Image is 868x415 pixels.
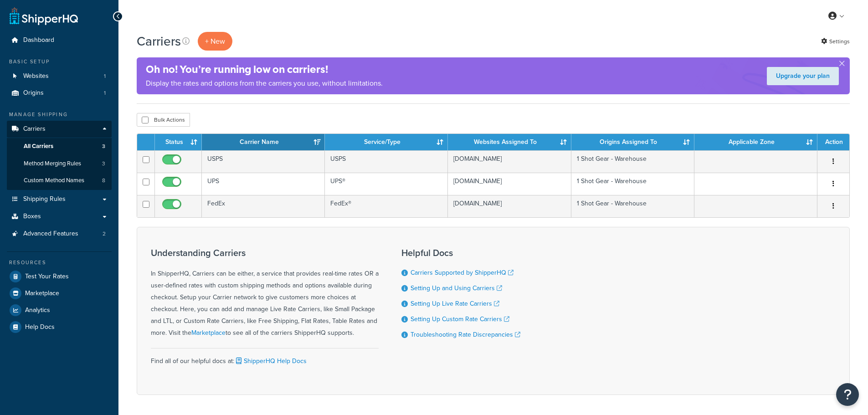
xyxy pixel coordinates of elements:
[401,248,520,258] h3: Helpful Docs
[7,172,112,189] a: Custom Method Names 8
[325,150,448,173] td: USPS
[7,319,112,335] a: Help Docs
[102,143,105,150] span: 3
[23,125,46,133] span: Carriers
[7,208,112,225] a: Boxes
[7,285,112,302] a: Marketplace
[411,283,502,293] a: Setting Up and Using Carriers
[202,173,325,195] td: UPS
[411,268,514,277] a: Carriers Supported by ShipperHQ
[25,307,50,314] span: Analytics
[23,230,78,238] span: Advanced Features
[198,32,232,51] button: + New
[836,383,859,406] button: Open Resource Center
[23,195,66,203] span: Shipping Rules
[24,177,84,184] span: Custom Method Names
[7,68,112,85] li: Websites
[817,134,849,150] th: Action
[7,68,112,85] a: Websites 1
[7,155,112,172] a: Method Merging Rules 3
[7,302,112,318] a: Analytics
[137,32,181,50] h1: Carriers
[7,138,112,155] li: All Carriers
[102,177,105,184] span: 8
[7,155,112,172] li: Method Merging Rules
[448,173,571,195] td: [DOMAIN_NAME]
[137,113,190,127] button: Bulk Actions
[448,150,571,173] td: [DOMAIN_NAME]
[23,213,41,220] span: Boxes
[151,348,379,367] div: Find all of our helpful docs at:
[23,89,44,97] span: Origins
[7,259,112,266] div: Resources
[202,134,325,150] th: Carrier Name: activate to sort column ascending
[7,85,112,102] li: Origins
[448,195,571,217] td: [DOMAIN_NAME]
[191,328,226,338] a: Marketplace
[155,134,202,150] th: Status: activate to sort column ascending
[767,67,839,85] a: Upgrade your plan
[25,323,55,331] span: Help Docs
[151,248,379,339] div: In ShipperHQ, Carriers can be either, a service that provides real-time rates OR a user-defined r...
[234,356,307,366] a: ShipperHQ Help Docs
[7,32,112,49] a: Dashboard
[7,138,112,155] a: All Carriers 3
[104,72,106,80] span: 1
[24,143,53,150] span: All Carriers
[7,191,112,208] a: Shipping Rules
[571,150,694,173] td: 1 Shot Gear - Warehouse
[7,58,112,66] div: Basic Setup
[23,72,49,80] span: Websites
[694,134,817,150] th: Applicable Zone: activate to sort column ascending
[146,77,383,90] p: Display the rates and options from the carriers you use, without limitations.
[325,134,448,150] th: Service/Type: activate to sort column ascending
[7,111,112,118] div: Manage Shipping
[571,134,694,150] th: Origins Assigned To: activate to sort column ascending
[23,36,54,44] span: Dashboard
[7,225,112,242] li: Advanced Features
[411,330,520,339] a: Troubleshooting Rate Discrepancies
[102,160,105,168] span: 3
[25,290,59,297] span: Marketplace
[24,160,81,168] span: Method Merging Rules
[202,150,325,173] td: USPS
[25,273,69,281] span: Test Your Rates
[146,62,383,77] h4: Oh no! You’re running low on carriers!
[571,195,694,217] td: 1 Shot Gear - Warehouse
[7,172,112,189] li: Custom Method Names
[151,248,379,258] h3: Understanding Carriers
[7,225,112,242] a: Advanced Features 2
[104,89,106,97] span: 1
[7,85,112,102] a: Origins 1
[10,7,78,25] a: ShipperHQ Home
[571,173,694,195] td: 1 Shot Gear - Warehouse
[411,299,499,308] a: Setting Up Live Rate Carriers
[202,195,325,217] td: FedEx
[103,230,106,238] span: 2
[821,35,850,48] a: Settings
[7,121,112,138] a: Carriers
[325,195,448,217] td: FedEx®
[325,173,448,195] td: UPS®
[448,134,571,150] th: Websites Assigned To: activate to sort column ascending
[7,268,112,285] a: Test Your Rates
[411,314,509,324] a: Setting Up Custom Rate Carriers
[7,121,112,190] li: Carriers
